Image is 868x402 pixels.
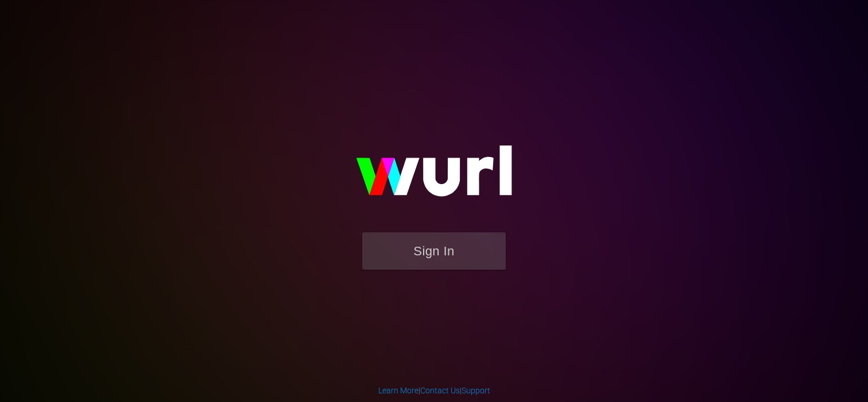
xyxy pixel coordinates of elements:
a: Learn More [378,386,418,395]
a: Support [462,386,490,395]
button: Sign In [362,232,506,270]
div: | | [378,385,490,396]
img: wurl-logo-on-black-223613ac3d8ba8fe6dc639794a292ebdb59501304c7dfd60c99c58986ef67473.svg [319,121,549,232]
a: Contact Us [420,386,460,395]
